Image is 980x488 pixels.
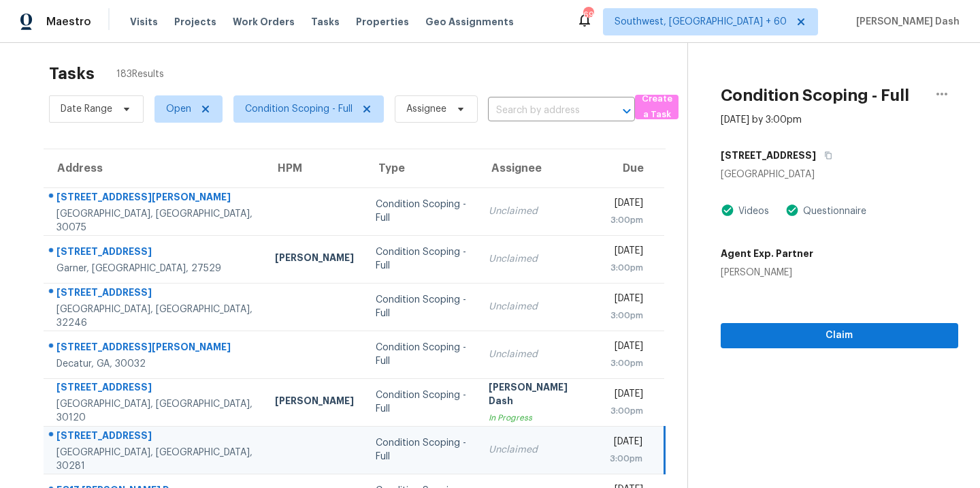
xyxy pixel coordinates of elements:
div: 3:00pm [610,261,644,275]
div: [PERSON_NAME] [275,394,354,411]
div: Decatur, GA, 30032 [56,357,253,371]
div: Unclaimed [489,443,587,457]
div: In Progress [489,411,587,425]
div: [STREET_ADDRESS] [56,245,253,262]
th: Type [365,149,478,187]
span: Properties [356,15,409,29]
div: Unclaimed [489,348,587,361]
div: Condition Scoping - Full [376,436,468,463]
span: Open [166,102,191,116]
span: Claim [732,327,947,344]
div: [DATE] [610,292,644,309]
div: Unclaimed [489,204,587,218]
div: Condition Scoping - Full [376,293,468,320]
button: Claim [721,323,958,348]
input: Search by address [488,100,597,121]
div: Questionnaire [799,204,866,218]
h5: Agent Exp. Partner [721,247,813,260]
div: 3:00pm [610,309,644,322]
span: Southwest, [GEOGRAPHIC_DATA] + 60 [615,15,787,29]
div: [GEOGRAPHIC_DATA], [GEOGRAPHIC_DATA], 32246 [56,303,253,330]
span: Projects [174,15,216,29]
th: HPM [264,149,365,187]
h5: [STREET_ADDRESS] [721,149,816,162]
div: [STREET_ADDRESS] [56,429,253,446]
div: [DATE] [610,339,644,356]
div: 3:00pm [610,356,644,370]
div: Condition Scoping - Full [376,388,468,416]
span: Condition Scoping - Full [245,102,353,116]
div: [GEOGRAPHIC_DATA], [GEOGRAPHIC_DATA], 30120 [56,397,253,425]
div: 3:00pm [610,452,642,466]
div: [STREET_ADDRESS] [56,380,253,397]
div: [DATE] by 3:00pm [721,113,802,127]
div: Videos [734,204,769,218]
div: Unclaimed [489,252,587,266]
img: Artifact Present Icon [785,203,799,217]
th: Due [599,149,665,187]
div: [PERSON_NAME] [721,266,813,279]
h2: Condition Scoping - Full [721,89,909,102]
h2: Tasks [49,67,95,80]
div: Garner, [GEOGRAPHIC_DATA], 27529 [56,262,253,275]
div: [DATE] [610,435,642,452]
div: Unclaimed [489,300,587,314]
div: 690 [583,8,593,22]
button: Create a Task [635,95,679,119]
div: [GEOGRAPHIC_DATA], [GEOGRAPHIC_DATA], 30075 [56,207,253,234]
div: [GEOGRAPHIC_DATA] [721,168,958,181]
div: 3:00pm [610,404,644,418]
span: Visits [130,15,158,29]
div: [STREET_ADDRESS][PERSON_NAME] [56,190,253,207]
span: 183 Results [116,67,164,81]
div: 3:00pm [610,213,644,227]
div: [DATE] [610,244,644,261]
div: Condition Scoping - Full [376,245,468,273]
div: Condition Scoping - Full [376,198,468,225]
span: Geo Assignments [425,15,514,29]
div: [STREET_ADDRESS][PERSON_NAME] [56,340,253,357]
div: Condition Scoping - Full [376,341,468,368]
div: [GEOGRAPHIC_DATA], [GEOGRAPHIC_DATA], 30281 [56,446,253,473]
span: Assignee [406,102,446,116]
span: Date Range [61,102,112,116]
th: Assignee [478,149,598,187]
span: Work Orders [233,15,295,29]
div: [STREET_ADDRESS] [56,286,253,303]
span: Maestro [46,15,91,29]
div: [DATE] [610,196,644,213]
span: Create a Task [642,91,672,123]
span: Tasks [311,17,340,27]
th: Address [44,149,264,187]
div: [PERSON_NAME] Dash [489,380,587,411]
div: [PERSON_NAME] [275,251,354,268]
button: Open [617,102,636,121]
span: [PERSON_NAME] Dash [851,15,960,29]
img: Artifact Present Icon [721,203,734,217]
div: [DATE] [610,387,644,404]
